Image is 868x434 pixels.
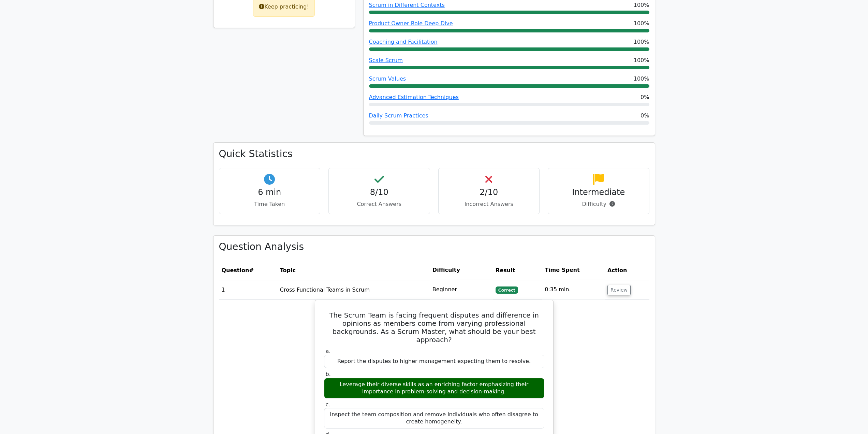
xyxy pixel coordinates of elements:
[634,38,649,46] span: 100%
[607,285,631,295] button: Review
[430,261,493,280] th: Difficulty
[554,187,644,197] h4: Intermediate
[334,187,424,197] h4: 8/10
[225,187,315,197] h4: 6 min
[369,20,453,27] a: Product Owner Role Deep Dive
[542,261,605,280] th: Time Spent
[634,56,649,65] span: 100%
[641,93,649,101] span: 0%
[323,311,545,344] h5: The Scrum Team is facing frequent disputes and difference in opinions as members come from varyin...
[496,286,518,293] span: Correct
[219,261,277,280] th: #
[222,267,249,274] span: Question
[219,148,649,160] h3: Quick Statistics
[444,187,534,197] h4: 2/10
[634,19,649,28] span: 100%
[324,378,544,398] div: Leverage their diverse skills as an enriching factor emphasizing their importance in problem-solv...
[369,39,438,45] a: Coaching and Facilitation
[326,401,330,408] span: c.
[605,261,649,280] th: Action
[219,280,277,299] td: 1
[369,57,403,64] a: Scale Scrum
[225,200,315,208] p: Time Taken
[277,280,430,299] td: Cross Functional Teams in Scrum
[430,280,493,299] td: Beginner
[277,261,430,280] th: Topic
[324,408,544,429] div: Inspect the team composition and remove individuals who often disagree to create homogeneity.
[493,261,542,280] th: Result
[369,75,406,82] a: Scrum Values
[369,94,459,100] a: Advanced Estimation Techniques
[369,2,445,8] a: Scrum in Different Contexts
[634,75,649,83] span: 100%
[219,241,649,253] h3: Question Analysis
[326,348,331,354] span: a.
[542,280,605,299] td: 0:35 min.
[326,371,331,377] span: b.
[634,1,649,9] span: 100%
[641,112,649,120] span: 0%
[334,200,424,208] p: Correct Answers
[369,112,428,119] a: Daily Scrum Practices
[444,200,534,208] p: Incorrect Answers
[554,200,644,208] p: Difficulty
[324,355,544,368] div: Report the disputes to higher management expecting them to resolve.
